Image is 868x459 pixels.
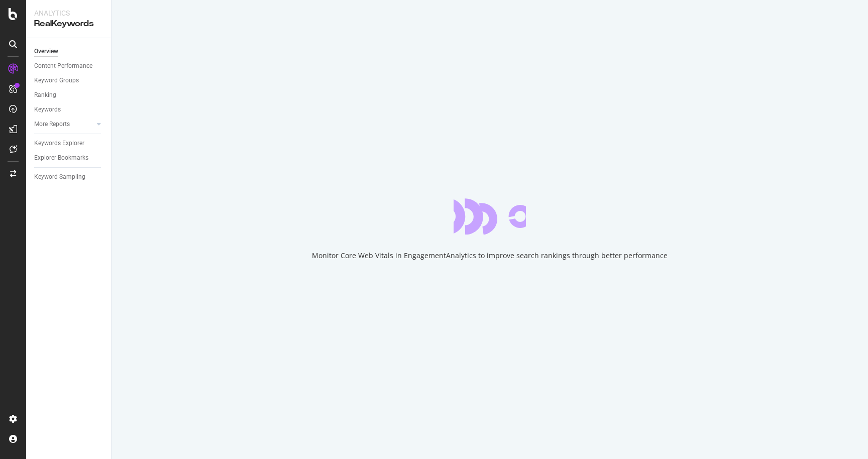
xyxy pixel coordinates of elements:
[34,138,104,149] a: Keywords Explorer
[34,46,58,57] div: Overview
[34,8,103,18] div: Analytics
[34,75,104,86] a: Keyword Groups
[34,90,104,100] a: Ranking
[34,90,56,100] div: Ranking
[454,198,526,235] div: animation
[34,153,104,163] a: Explorer Bookmarks
[34,104,61,115] div: Keywords
[34,61,104,71] a: Content Performance
[34,138,84,149] div: Keywords Explorer
[34,172,85,182] div: Keyword Sampling
[34,172,104,182] a: Keyword Sampling
[34,153,88,163] div: Explorer Bookmarks
[34,119,70,130] div: More Reports
[34,46,104,57] a: Overview
[34,75,79,86] div: Keyword Groups
[312,251,668,261] div: Monitor Core Web Vitals in EngagementAnalytics to improve search rankings through better performance
[34,18,103,30] div: RealKeywords
[34,104,104,115] a: Keywords
[34,119,94,130] a: More Reports
[34,61,92,71] div: Content Performance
